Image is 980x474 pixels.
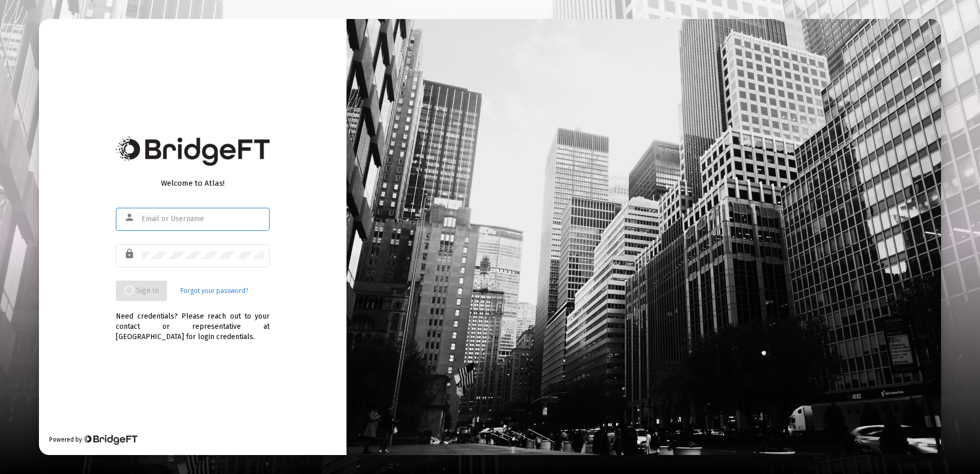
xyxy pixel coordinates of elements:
div: Need credentials? Please reach out to your contact or representative at [GEOGRAPHIC_DATA] for log... [116,301,270,342]
input: Email or Username [141,215,264,223]
img: Bridge Financial Technology Logo [83,434,137,445]
div: Welcome to Atlas! [116,178,270,188]
mat-icon: lock [124,248,136,260]
mat-icon: person [124,211,136,224]
a: Forgot your password? [180,286,248,296]
img: Bridge Financial Technology Logo [116,136,270,166]
span: Sign In [124,286,159,295]
div: Powered by [49,434,137,445]
button: Sign In [116,281,167,301]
